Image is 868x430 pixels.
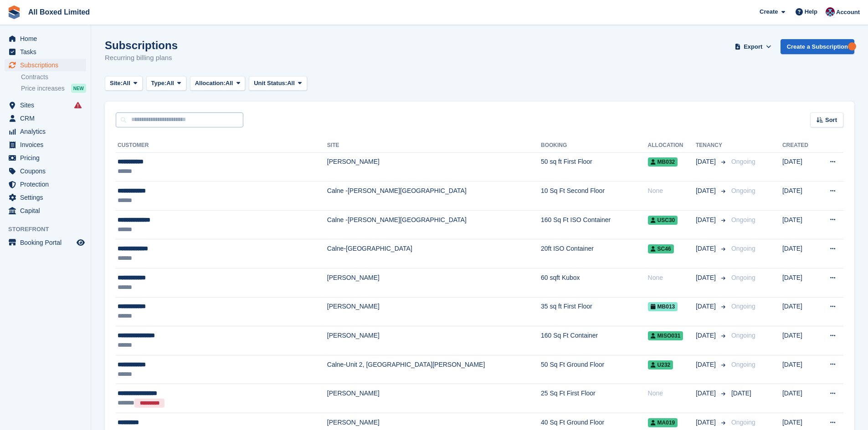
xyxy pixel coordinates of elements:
[541,138,648,153] th: Booking
[20,236,75,249] span: Booking Portal
[74,101,82,109] i: Smart entry sync failures have occurred
[541,297,648,326] td: 35 sq ft First Floor
[782,297,817,326] td: [DATE]
[20,178,75,191] span: Protection
[5,99,86,111] a: menu
[327,384,541,413] td: [PERSON_NAME]
[541,326,648,355] td: 160 Sq Ft Container
[327,210,541,239] td: Calne -[PERSON_NAME][GEOGRAPHIC_DATA]
[648,389,696,398] div: None
[731,419,755,426] span: Ongoing
[5,32,86,45] a: menu
[5,138,86,151] a: menu
[21,73,86,81] a: Contracts
[20,32,75,45] span: Home
[71,84,86,93] div: NEW
[731,274,755,281] span: Ongoing
[648,138,696,153] th: Allocation
[541,355,648,384] td: 50 Sq Ft Ground Floor
[744,42,762,51] span: Export
[110,79,123,88] span: Site:
[733,39,773,54] button: Export
[5,125,86,138] a: menu
[781,39,854,54] a: Create a Subscription
[105,39,178,51] h1: Subscriptions
[541,210,648,239] td: 160 Sq Ft ISO Container
[226,79,233,88] span: All
[648,302,678,311] span: MB013
[20,191,75,204] span: Settings
[5,236,86,249] a: menu
[5,204,86,217] a: menu
[541,384,648,413] td: 25 Sq Ft First Floor
[146,76,186,91] button: Type: All
[731,303,755,310] span: Ongoing
[195,79,226,88] span: Allocation:
[782,152,817,182] td: [DATE]
[825,116,837,125] span: Sort
[648,186,696,196] div: None
[5,112,86,125] a: menu
[116,138,327,153] th: Customer
[20,204,75,217] span: Capital
[20,165,75,177] span: Coupons
[782,326,817,355] td: [DATE]
[5,165,86,177] a: menu
[848,42,856,51] div: Tooltip anchor
[696,389,718,398] span: [DATE]
[731,216,755,223] span: Ongoing
[7,5,21,19] img: stora-icon-8386f47178a22dfd0bd8f6a31ec36ba5ce8667c1dd55bd0f319d3a0aa187defe.svg
[25,5,93,20] a: All Boxed Limited
[8,225,91,234] span: Storefront
[21,83,86,93] a: Price increases NEW
[249,76,307,91] button: Unit Status: All
[166,79,174,88] span: All
[731,187,755,194] span: Ongoing
[696,244,718,253] span: [DATE]
[541,268,648,298] td: 60 sqft Kubox
[696,418,718,427] span: [DATE]
[254,79,287,88] span: Unit Status:
[696,273,718,283] span: [DATE]
[327,326,541,355] td: [PERSON_NAME]
[105,76,143,91] button: Site: All
[541,182,648,211] td: 10 Sq Ft Second Floor
[731,361,755,368] span: Ongoing
[760,7,778,16] span: Create
[696,360,718,369] span: [DATE]
[5,191,86,204] a: menu
[20,125,75,138] span: Analytics
[327,182,541,211] td: Calne -[PERSON_NAME][GEOGRAPHIC_DATA]
[731,390,751,397] span: [DATE]
[731,245,755,252] span: Ongoing
[648,360,673,369] span: U232
[20,152,75,164] span: Pricing
[541,239,648,268] td: 20ft ISO Container
[151,79,167,88] span: Type:
[327,268,541,298] td: [PERSON_NAME]
[696,186,718,196] span: [DATE]
[826,7,835,16] img: Eliza Goss
[105,53,178,63] p: Recurring billing plans
[327,239,541,268] td: Calne-[GEOGRAPHIC_DATA]
[696,138,728,153] th: Tenancy
[731,332,755,339] span: Ongoing
[541,152,648,182] td: 50 sq ft First Floor
[782,239,817,268] td: [DATE]
[20,99,75,111] span: Sites
[696,157,718,167] span: [DATE]
[782,355,817,384] td: [DATE]
[782,210,817,239] td: [DATE]
[20,46,75,58] span: Tasks
[696,331,718,340] span: [DATE]
[75,237,86,248] a: Preview store
[696,302,718,311] span: [DATE]
[782,138,817,153] th: Created
[648,244,674,253] span: SC46
[190,76,246,91] button: Allocation: All
[5,152,86,164] a: menu
[123,79,130,88] span: All
[782,268,817,298] td: [DATE]
[696,215,718,225] span: [DATE]
[731,158,755,165] span: Ongoing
